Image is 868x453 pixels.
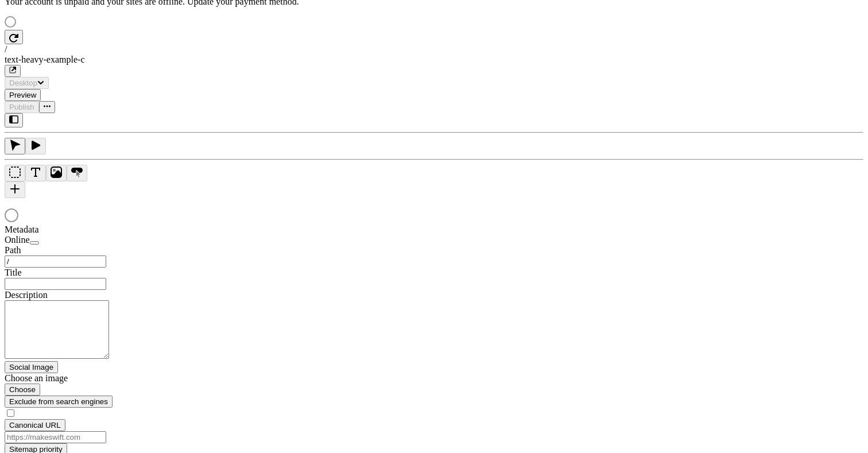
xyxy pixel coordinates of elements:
span: Canonical URL [9,421,61,429]
button: Choose [5,384,40,396]
span: Preview [9,91,36,99]
button: Box [5,165,25,181]
div: Metadata [5,224,142,235]
span: Description [5,290,48,300]
span: Social Image [9,363,53,371]
span: Desktop [9,79,37,87]
button: Canonical URL [5,419,65,431]
div: Choose an image [5,373,142,384]
span: Path [5,245,21,255]
input: https://makeswift.com [5,431,106,443]
button: Social Image [5,361,58,373]
button: Text [25,165,46,181]
button: Exclude from search engines [5,396,113,408]
span: Title [5,268,22,277]
span: Exclude from search engines [9,397,108,406]
button: Image [46,165,67,181]
button: Publish [5,101,39,113]
div: text-heavy-example-c [5,55,863,65]
span: Online [5,235,30,245]
button: Preview [5,89,41,101]
button: Desktop [5,77,49,89]
span: Choose [9,385,36,394]
div: / [5,44,863,55]
button: Button [67,165,87,181]
span: Publish [9,103,34,111]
